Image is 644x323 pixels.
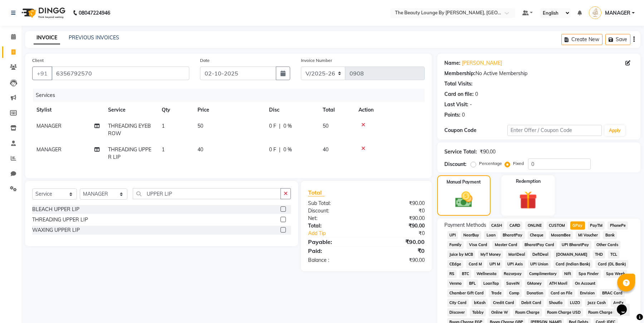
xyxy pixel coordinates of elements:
span: Family [447,241,464,249]
div: ₹90.00 [366,238,430,246]
label: Manual Payment [447,179,481,185]
span: MANAGER [605,9,630,17]
span: 0 F [269,146,276,153]
span: 50 [323,123,328,129]
span: BRAC Card [600,289,625,297]
span: Card M [466,260,484,268]
span: CEdge [447,260,464,268]
span: PayTM [588,221,605,230]
span: CASH [489,221,504,230]
span: Comp [507,289,522,297]
span: Donation [525,289,546,297]
span: Jazz Cash [585,299,608,307]
span: Room Charge Euro [586,308,624,317]
div: Coupon Code [444,127,507,134]
div: ₹90.00 [366,222,430,230]
a: INVOICE [34,31,60,44]
label: Fixed [513,160,524,167]
span: CARD [507,221,522,230]
span: Envision [578,289,597,297]
img: logo [18,3,67,23]
span: Wellnessta [474,270,499,278]
span: Other Cards [594,241,621,249]
div: ₹90.00 [366,215,430,222]
span: BFL [467,279,478,288]
span: Spa Week [604,270,627,278]
th: Qty [157,102,193,118]
span: Razorpay [502,270,524,278]
span: Trade [489,289,504,297]
span: Cheque [528,231,546,239]
label: Percentage [479,160,502,167]
div: Discount: [444,161,467,168]
div: Total Visits: [444,80,473,88]
span: On Account [572,279,597,288]
span: BTC [459,270,471,278]
div: Points: [444,111,460,119]
span: Complimentary [527,270,559,278]
span: 40 [323,146,328,153]
span: | [279,122,280,130]
span: Room Charge USD [545,308,583,317]
span: LoanTap [481,279,501,288]
span: AmEx [611,299,626,307]
div: WAXING UPPER LIP [32,226,80,234]
div: Paid: [303,246,366,255]
th: Service [104,102,157,118]
span: 1 [162,123,165,129]
a: [PERSON_NAME] [462,59,502,67]
img: _gift.svg [513,189,543,211]
span: THREADING UPPER LIP [108,146,151,160]
div: - [470,101,472,108]
span: Online W [489,308,510,317]
span: Spa Finder [576,270,601,278]
span: UPI Axis [505,260,525,268]
span: BharatPay Card [522,241,557,249]
input: Enter Offer / Coupon Code [507,125,602,136]
button: Create New [561,34,602,45]
span: RS [447,270,457,278]
span: 0 F [269,122,276,130]
span: Shoutlo [547,299,565,307]
span: DefiDeal [530,250,551,259]
span: PhonePe [608,221,628,230]
img: MANAGER [589,6,601,19]
label: Redemption [516,178,541,185]
span: 1 [162,146,165,153]
div: 0 [462,111,465,119]
span: Chamber Gift Card [447,289,486,297]
span: CUSTOM [547,221,567,230]
div: ₹0 [377,230,430,237]
div: Net: [303,215,366,222]
img: _cash.svg [450,190,478,210]
span: MyT Money [478,250,503,259]
div: BLEACH UPPER LIP [32,206,79,213]
div: ₹90.00 [366,200,430,207]
span: SaveIN [504,279,522,288]
div: Services [33,89,430,102]
span: Nift [562,270,574,278]
input: Search by Name/Mobile/Email/Code [52,67,189,80]
div: 0 [475,90,478,98]
label: Invoice Number [301,57,332,64]
span: Room Charge [513,308,542,317]
span: Card on File [548,289,575,297]
th: Action [354,102,425,118]
div: Total: [303,222,366,230]
div: THREADING UPPER LIP [32,216,88,224]
span: GPay [570,221,585,230]
span: Bank [603,231,617,239]
span: bKash [472,299,488,307]
span: Master Card [492,241,519,249]
span: Credit Card [491,299,516,307]
div: ₹90.00 [480,148,496,156]
th: Disc [265,102,318,118]
div: Balance : [303,256,366,264]
span: UPI M [487,260,502,268]
a: PREVIOUS INVOICES [69,34,119,41]
span: 50 [197,123,203,129]
div: Discount: [303,207,366,215]
div: Name: [444,59,460,67]
input: Search or Scan [133,188,280,199]
span: City Card [447,299,469,307]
